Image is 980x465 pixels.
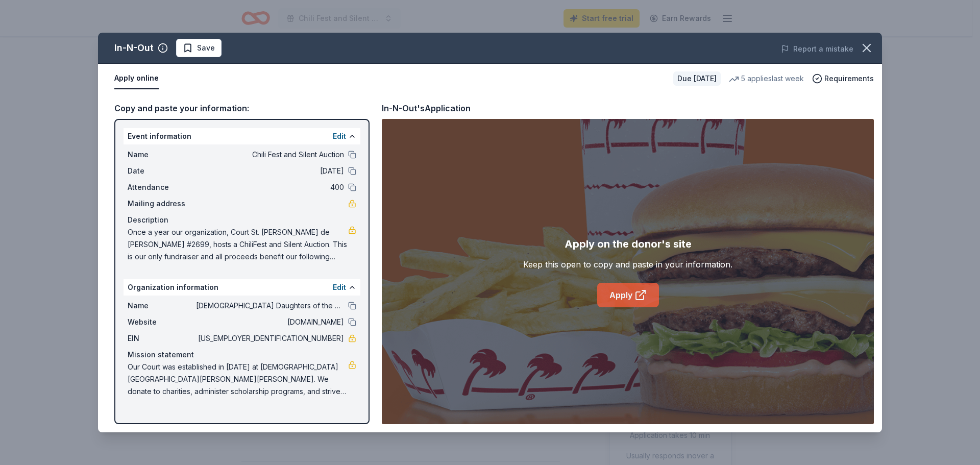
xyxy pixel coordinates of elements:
div: Organization information [124,279,360,296]
span: Our Court was established in [DATE] at [DEMOGRAPHIC_DATA][GEOGRAPHIC_DATA][PERSON_NAME][PERSON_NA... [128,361,348,398]
span: Requirements [824,72,874,85]
div: Due [DATE] [673,71,721,86]
div: 5 applies last week [729,72,804,85]
span: Name [128,300,196,312]
button: Requirements [812,72,874,85]
div: Copy and paste your information: [114,102,370,115]
span: EIN [128,332,196,345]
div: In-N-Out [114,40,154,56]
span: [US_EMPLOYER_IDENTIFICATION_NUMBER] [196,332,344,345]
div: Event information [124,128,360,144]
span: 400 [196,181,344,193]
span: [DEMOGRAPHIC_DATA] Daughters of the Americas, Court St. [PERSON_NAME] de [PERSON_NAME] # 2699 [196,300,344,312]
span: Date [128,165,196,177]
a: Apply [597,283,659,307]
span: [DATE] [196,165,344,177]
span: [DOMAIN_NAME] [196,316,344,328]
span: Name [128,149,196,161]
div: In-N-Out's Application [382,102,471,115]
div: Description [128,214,356,226]
div: Mission statement [128,349,356,361]
button: Save [176,39,222,57]
div: Keep this open to copy and paste in your information. [523,258,732,271]
button: Edit [333,130,346,142]
span: Attendance [128,181,196,193]
button: Edit [333,281,346,293]
span: Mailing address [128,198,196,210]
div: Apply on the donor's site [565,236,692,252]
span: Website [128,316,196,328]
span: Save [197,42,215,54]
span: Chili Fest and Silent Auction [196,149,344,161]
button: Report a mistake [781,43,853,55]
span: Once a year our organization, Court St. [PERSON_NAME] de [PERSON_NAME] #2699, hosts a ChiliFest a... [128,226,348,263]
button: Apply online [114,68,159,89]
